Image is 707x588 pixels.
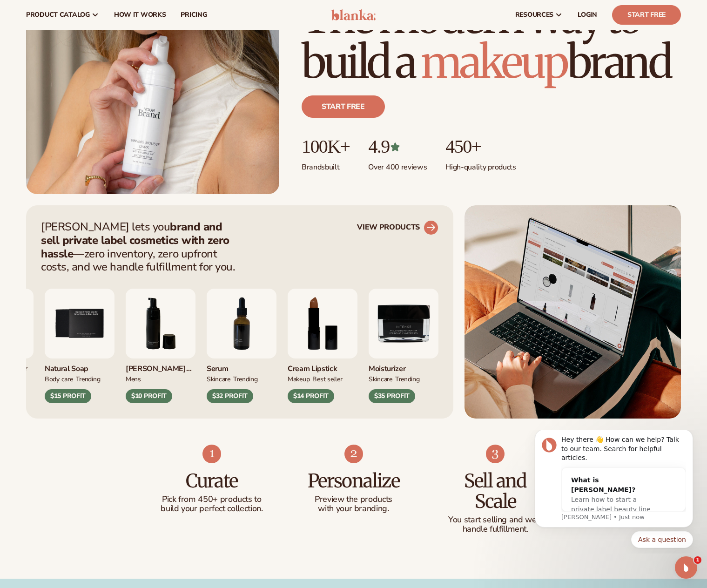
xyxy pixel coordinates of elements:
[288,358,357,374] div: Cream Lipstick
[486,445,505,463] img: Shopify Image 9
[207,358,276,374] div: Serum
[694,556,701,564] span: 1
[302,95,385,118] a: Start free
[207,289,276,403] div: 7 / 9
[26,11,90,19] span: product catalog
[301,504,406,514] p: with your branding.
[126,374,141,384] div: mens
[515,11,553,19] span: resources
[578,11,597,19] span: LOGIN
[302,157,350,172] p: Brands built
[40,5,165,33] div: Hey there 👋 How can we help? Talk to our team. Search for helpful articles.
[288,289,357,358] img: Luxury cream lipstick.
[40,83,165,91] p: Message from Lee, sent Just now
[521,430,707,554] iframe: Intercom notifications message
[14,101,172,118] div: Quick reply options
[443,515,548,525] p: You start selling and we'll
[126,289,195,403] div: 6 / 9
[288,389,334,403] div: $14 PROFIT
[207,374,230,384] div: SKINCARE
[50,66,130,93] span: Learn how to start a private label beauty line with [PERSON_NAME]
[160,495,264,514] p: Pick from 450+ products to build your perfect collection.
[445,136,516,157] p: 450+
[344,445,363,463] img: Shopify Image 8
[369,289,438,403] div: 9 / 9
[126,358,195,374] div: [PERSON_NAME] Wash
[368,157,427,172] p: Over 400 reviews
[45,374,73,384] div: BODY Care
[288,289,357,403] div: 8 / 9
[301,495,406,504] p: Preview the products
[369,374,392,384] div: SKINCARE
[126,389,172,403] div: $10 PROFIT
[114,11,166,19] span: How It Works
[612,5,681,25] a: Start Free
[369,389,415,403] div: $35 PROFIT
[41,219,229,261] strong: brand and sell private label cosmetics with zero hassle
[41,220,241,274] p: [PERSON_NAME] lets you —zero inventory, zero upfront costs, and we handle fulfillment for you.
[41,38,146,101] div: What is [PERSON_NAME]?Learn how to start a private label beauty line with [PERSON_NAME]
[301,471,406,491] h3: Personalize
[368,136,427,157] p: 4.9
[110,101,172,118] button: Quick reply: Ask a question
[331,9,376,20] img: logo
[181,11,207,19] span: pricing
[45,289,114,358] img: Nature bar of soap.
[126,289,195,358] img: Foaming beard wash.
[445,157,516,172] p: High-quality products
[50,45,137,65] div: What is [PERSON_NAME]?
[45,358,114,374] div: Natural Soap
[443,471,548,512] h3: Sell and Scale
[45,289,114,403] div: 5 / 9
[443,525,548,534] p: handle fulfillment.
[421,34,567,90] span: makeup
[369,289,438,358] img: Moisturizer.
[207,289,276,358] img: Collagen and retinol serum.
[369,358,438,374] div: Moisturizer
[465,205,681,419] img: Shopify Image 5
[207,389,253,403] div: $32 PROFIT
[202,445,221,463] img: Shopify Image 7
[288,374,310,384] div: MAKEUP
[675,556,697,579] iframe: Intercom live chat
[357,220,438,235] a: VIEW PRODUCTS
[21,7,36,22] img: Profile image for Lee
[40,5,165,81] div: Message content
[312,374,342,384] div: BEST SELLER
[302,136,350,157] p: 100K+
[45,389,91,403] div: $15 PROFIT
[160,471,264,491] h3: Curate
[233,374,258,384] div: TRENDING
[76,374,101,384] div: TRENDING
[395,374,420,384] div: TRENDING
